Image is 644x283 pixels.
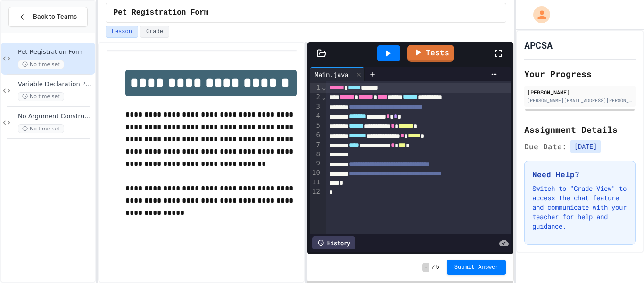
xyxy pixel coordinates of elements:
[310,187,322,197] div: 12
[570,140,601,153] span: [DATE]
[527,88,633,96] div: [PERSON_NAME]
[312,236,355,249] div: History
[114,7,209,18] span: Pet Registration Form
[18,92,64,101] span: No time set
[310,130,322,140] div: 6
[310,69,353,79] div: Main.java
[310,159,322,168] div: 9
[18,80,93,88] span: Variable Declaration Practice
[310,67,365,81] div: Main.java
[310,121,322,130] div: 5
[310,102,322,111] div: 3
[431,264,435,271] span: /
[447,260,506,275] button: Submit Answer
[524,141,567,152] span: Due Date:
[310,150,322,159] div: 8
[436,264,439,271] span: 5
[310,111,322,121] div: 4
[310,140,322,150] div: 7
[322,93,326,101] span: Fold line
[18,48,93,56] span: Pet Registration Form
[524,67,636,80] h2: Your Progress
[8,7,88,27] button: Back to Teams
[422,263,429,272] span: -
[527,97,633,104] div: [PERSON_NAME][EMAIL_ADDRESS][PERSON_NAME][DOMAIN_NAME]
[18,124,64,133] span: No time set
[18,60,64,69] span: No time set
[310,83,322,93] div: 1
[604,245,635,274] iframe: chat widget
[106,26,138,38] button: Lesson
[310,168,322,178] div: 10
[310,93,322,102] div: 2
[407,45,454,62] a: Tests
[310,178,322,187] div: 11
[566,204,635,244] iframe: chat widget
[524,123,636,136] h2: Assignment Details
[523,4,553,26] div: My Account
[33,12,77,22] span: Back to Teams
[532,184,627,231] p: Switch to "Grade View" to access the chat feature and communicate with your teacher for help and ...
[532,169,627,180] h3: Need Help?
[322,84,326,91] span: Fold line
[524,38,553,51] h1: APCSA
[454,264,499,271] span: Submit Answer
[18,112,93,120] span: No Argument Constructor Practice
[140,26,169,38] button: Grade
